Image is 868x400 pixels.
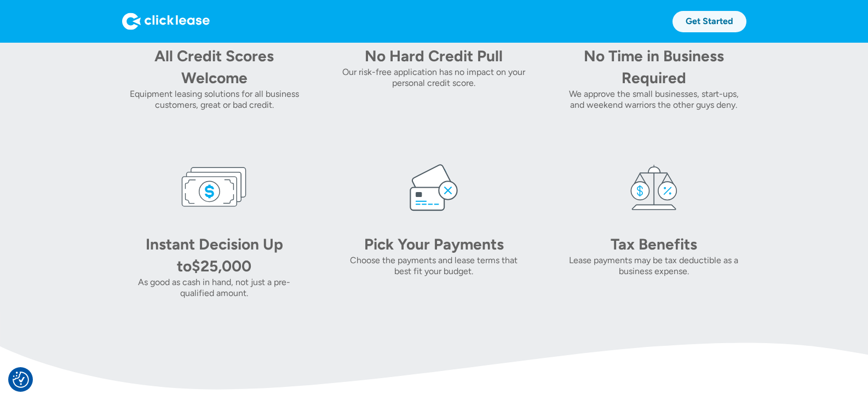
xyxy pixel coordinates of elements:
[122,277,307,299] div: As good as cash in hand, not just a pre-qualified amount.
[192,257,251,275] div: $25,000
[181,154,247,220] img: money icon
[561,255,746,277] div: Lease payments may be tax deductible as a business expense.
[137,45,291,89] div: All Credit Scores Welcome
[13,372,29,388] button: Consent Preferences
[401,154,467,220] img: card icon
[146,235,283,275] div: Instant Decision Up to
[357,233,510,255] div: Pick Your Payments
[122,89,307,111] div: Equipment leasing solutions for all business customers, great or bad credit.
[561,89,746,111] div: We approve the small businesses, start-ups, and weekend warriors the other guys deny.
[621,154,687,220] img: tax icon
[342,67,526,89] div: Our risk-free application has no impact on your personal credit score.
[13,372,29,388] img: Revisit consent button
[672,11,746,32] a: Get Started
[342,255,526,277] div: Choose the payments and lease terms that best fit your budget.
[122,13,210,30] img: Logo
[577,45,731,89] div: No Time in Business Required
[577,233,731,255] div: Tax Benefits
[357,45,510,67] div: No Hard Credit Pull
